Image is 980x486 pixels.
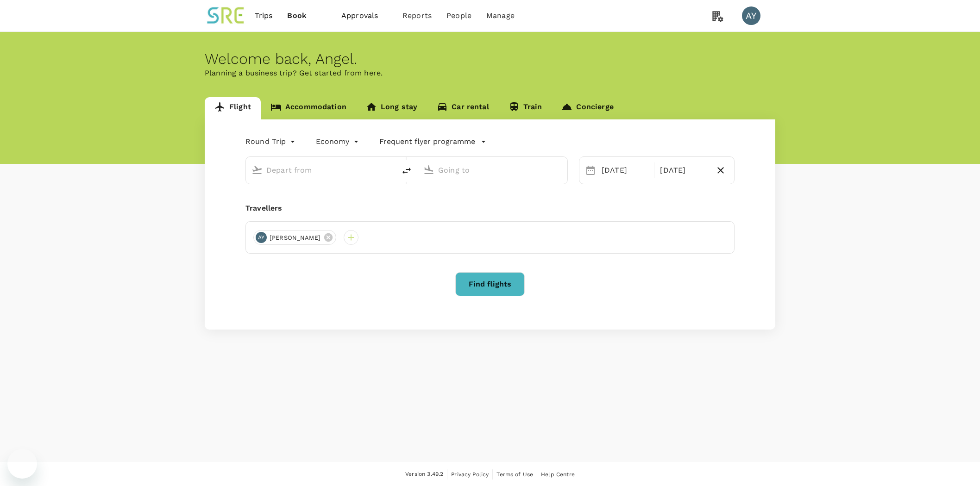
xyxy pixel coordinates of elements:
a: Privacy Policy [451,469,489,480]
button: delete [396,160,418,182]
a: Help Centre [541,469,575,480]
span: Privacy Policy [451,471,489,478]
input: Going to [438,163,548,177]
span: Book [287,10,307,21]
span: Manage [486,10,515,21]
a: Accommodation [261,97,356,119]
div: Round Trip [245,134,297,149]
button: Open [561,169,563,171]
div: Economy [316,134,361,149]
div: [DATE] [598,161,652,180]
span: Terms of Use [496,471,533,478]
input: Depart from [266,163,376,177]
img: Synera Renewable Energy [205,6,247,26]
a: Car rental [427,97,499,119]
div: [DATE] [656,161,710,180]
a: Long stay [356,97,427,119]
p: Planning a business trip? Get started from here. [205,68,775,79]
span: Trips [255,10,273,21]
span: [PERSON_NAME] [264,233,326,243]
div: AY [742,6,760,25]
span: Reports [402,10,432,21]
button: Find flights [455,272,525,296]
iframe: Button to launch messaging window [7,449,37,479]
span: Version 3.49.2 [405,470,443,479]
span: Help Centre [541,471,575,478]
a: Concierge [552,97,623,119]
div: Welcome back , Angel . [205,50,775,68]
span: Approvals [341,10,388,21]
a: Terms of Use [496,469,533,480]
div: Travellers [245,203,735,214]
span: People [446,10,471,21]
button: Open [389,169,391,171]
button: Frequent flyer programme [379,136,486,147]
div: AY[PERSON_NAME] [253,230,336,245]
p: Frequent flyer programme [379,136,475,147]
div: AY [256,232,267,243]
a: Flight [205,97,261,119]
a: Train [499,97,552,119]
